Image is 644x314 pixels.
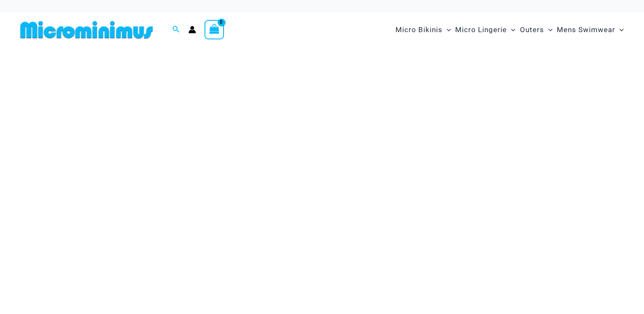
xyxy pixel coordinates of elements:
[188,26,196,33] a: Account icon link
[557,19,615,41] span: Mens Swimwear
[393,17,453,43] a: Micro BikinisMenu ToggleMenu Toggle
[205,20,224,39] a: View Shopping Cart, empty
[615,19,624,41] span: Menu Toggle
[555,17,626,43] a: Mens SwimwearMenu ToggleMenu Toggle
[453,17,517,43] a: Micro LingerieMenu ToggleMenu Toggle
[518,17,555,43] a: OutersMenu ToggleMenu Toggle
[507,19,515,41] span: Menu Toggle
[392,16,627,44] nav: Site Navigation
[442,19,451,41] span: Menu Toggle
[544,19,553,41] span: Menu Toggle
[172,25,180,35] a: Search icon link
[17,20,156,39] img: MM SHOP LOGO FLAT
[455,19,507,41] span: Micro Lingerie
[395,19,442,41] span: Micro Bikinis
[520,19,544,41] span: Outers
